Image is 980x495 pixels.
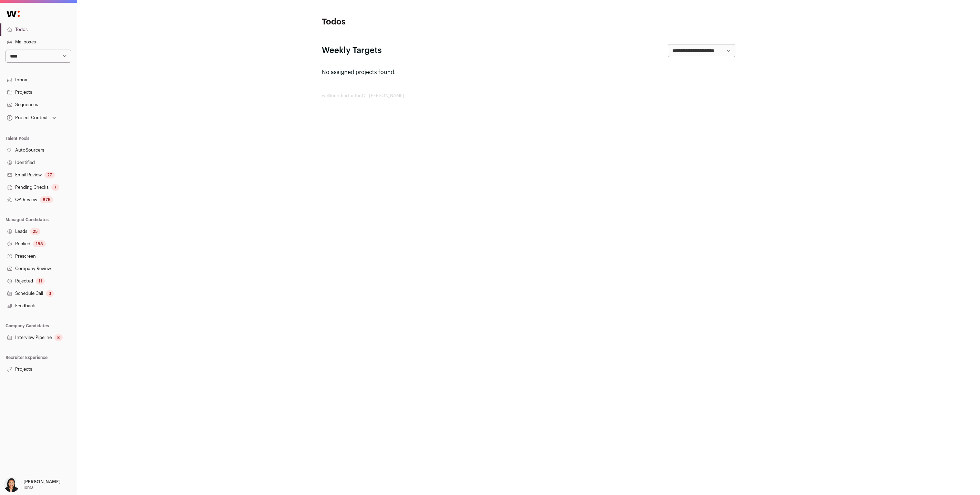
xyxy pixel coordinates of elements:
[51,184,59,191] div: 7
[23,485,33,490] p: IonQ
[322,45,382,56] h2: Weekly Targets
[4,477,19,492] img: 13709957-medium_jpg
[322,93,735,99] footer: wellfound:ai for IonQ - [PERSON_NAME]
[30,228,40,235] div: 25
[40,196,53,203] div: 875
[36,278,45,285] div: 11
[23,479,61,485] p: [PERSON_NAME]
[33,240,46,247] div: 188
[6,113,58,123] button: Open dropdown
[322,17,460,28] h1: Todos
[6,115,48,121] div: Project Context
[44,172,55,178] div: 27
[3,477,62,492] button: Open dropdown
[322,68,735,76] p: No assigned projects found.
[46,290,54,297] div: 3
[3,7,23,21] img: Wellfound
[54,334,63,341] div: 8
